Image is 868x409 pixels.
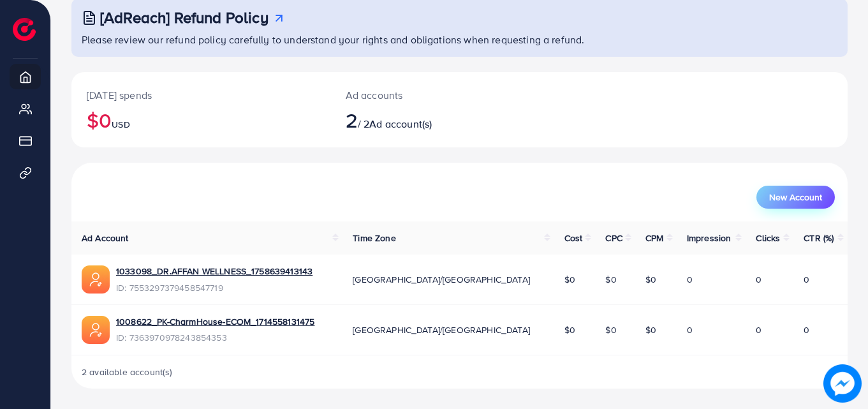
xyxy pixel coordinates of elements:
span: Clicks [756,232,780,244]
span: 0 [756,323,761,336]
span: ID: 7363970978243854353 [116,331,314,344]
img: logo [13,18,36,41]
h2: / 2 [346,108,509,132]
h2: $0 [87,108,315,132]
span: 0 [687,273,693,286]
span: ID: 7553297379458547719 [116,281,313,294]
button: New Account [756,186,835,209]
span: Time Zone [353,232,395,244]
span: USD [112,118,129,131]
span: 0 [804,273,809,286]
span: [GEOGRAPHIC_DATA]/[GEOGRAPHIC_DATA] [353,323,530,336]
span: CPM [645,232,663,244]
a: 1008622_PK-CharmHouse-ECOM_1714558131475 [116,315,314,328]
span: CPC [605,232,622,244]
h3: [AdReach] Refund Policy [100,8,268,27]
span: $0 [645,323,656,336]
p: Ad accounts [346,87,509,103]
img: ic-ads-acc.e4c84228.svg [82,316,110,344]
span: $0 [564,273,575,286]
span: $0 [564,323,575,336]
p: [DATE] spends [87,87,315,103]
a: 1033098_DR.AFFAN WELLNESS_1758639413143 [116,265,313,278]
span: Cost [564,232,583,244]
span: Impression [687,232,732,244]
span: CTR (%) [804,232,834,244]
span: Ad Account [82,232,129,244]
img: ic-ads-acc.e4c84228.svg [82,265,110,294]
span: $0 [605,323,616,336]
span: New Account [769,193,822,202]
span: 2 [346,105,358,135]
span: Ad account(s) [369,117,432,131]
p: Please review our refund policy carefully to understand your rights and obligations when requesti... [82,32,840,47]
span: 0 [804,323,809,336]
span: 0 [687,323,693,336]
span: 2 available account(s) [82,366,173,378]
span: 0 [756,273,761,286]
span: $0 [645,273,656,286]
span: $0 [605,273,616,286]
img: image [823,364,862,403]
span: [GEOGRAPHIC_DATA]/[GEOGRAPHIC_DATA] [353,273,530,286]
